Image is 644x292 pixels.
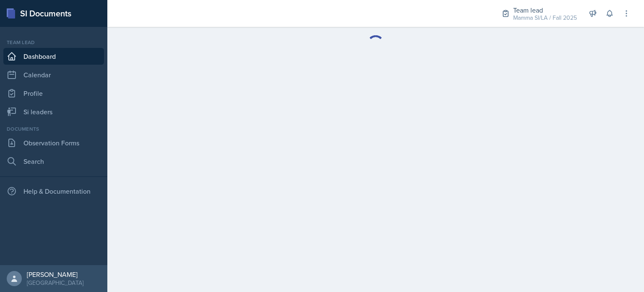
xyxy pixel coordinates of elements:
[3,153,104,170] a: Search
[27,279,83,287] div: [GEOGRAPHIC_DATA]
[3,103,104,120] a: Si leaders
[3,183,104,200] div: Help & Documentation
[3,48,104,65] a: Dashboard
[3,85,104,102] a: Profile
[3,66,104,83] a: Calendar
[27,270,83,279] div: [PERSON_NAME]
[513,13,577,22] div: Mamma SI/LA / Fall 2025
[3,125,104,133] div: Documents
[513,5,577,15] div: Team lead
[3,134,104,151] a: Observation Forms
[3,39,104,46] div: Team lead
